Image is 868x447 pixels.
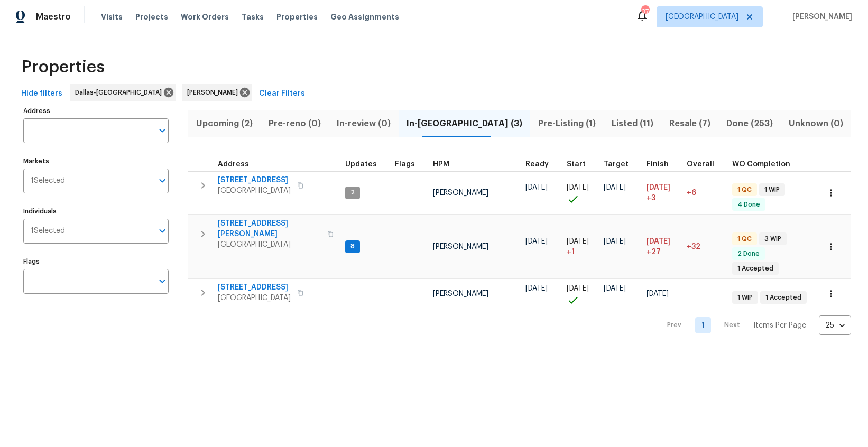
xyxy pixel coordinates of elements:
[647,290,669,297] span: [DATE]
[562,279,599,309] td: Project started on time
[525,161,549,168] span: Ready
[346,242,359,251] span: 8
[525,161,558,168] div: Earliest renovation start date (first business day after COE or Checkout)
[335,116,392,131] span: In-review (0)
[819,312,851,339] div: 25
[187,87,242,98] span: [PERSON_NAME]
[346,188,359,197] span: 2
[259,87,305,100] span: Clear Filters
[733,249,764,258] span: 2 Done
[101,12,123,22] span: Visits
[181,12,229,22] span: Work Orders
[70,84,176,101] div: Dallas-[GEOGRAPHIC_DATA]
[433,161,449,168] span: HPM
[682,215,728,278] td: 32 day(s) past target finish date
[525,285,548,292] span: [DATE]
[155,224,170,238] button: Open
[682,171,728,215] td: 6 day(s) past target finish date
[753,320,806,331] p: Items Per Page
[610,116,655,131] span: Listed (11)
[733,293,757,302] span: 1 WIP
[787,116,845,131] span: Unknown (0)
[732,161,790,168] span: WO Completion
[647,247,661,257] span: +27
[733,200,764,209] span: 4 Done
[31,176,65,185] span: 1 Selected
[567,247,575,257] span: + 1
[647,193,655,203] span: +3
[267,116,322,131] span: Pre-reno (0)
[23,208,169,215] label: Individuals
[562,171,599,215] td: Project started on time
[330,12,399,22] span: Geo Assignments
[657,315,851,335] nav: Pagination Navigation
[23,158,169,164] label: Markets
[405,116,524,131] span: In-[GEOGRAPHIC_DATA] (3)
[641,6,649,17] div: 37
[725,116,774,131] span: Done (253)
[218,218,321,239] span: [STREET_ADDRESS][PERSON_NAME]
[733,264,778,273] span: 1 Accepted
[647,161,678,168] div: Projected renovation finish date
[647,238,670,245] span: [DATE]
[567,161,595,168] div: Actual renovation start date
[395,161,415,168] span: Flags
[604,285,626,292] span: [DATE]
[567,184,589,191] span: [DATE]
[276,12,318,22] span: Properties
[687,243,700,250] span: +32
[567,285,589,292] span: [DATE]
[604,161,638,168] div: Target renovation project end date
[604,184,626,191] span: [DATE]
[687,189,696,197] span: +6
[567,161,586,168] span: Start
[345,161,377,168] span: Updates
[567,238,589,245] span: [DATE]
[433,189,488,197] span: [PERSON_NAME]
[195,116,254,131] span: Upcoming (2)
[23,258,169,265] label: Flags
[135,12,168,22] span: Projects
[155,274,170,288] button: Open
[218,239,321,250] span: [GEOGRAPHIC_DATA]
[642,171,682,215] td: Scheduled to finish 3 day(s) late
[155,123,170,138] button: Open
[525,184,548,191] span: [DATE]
[647,161,669,168] span: Finish
[23,108,169,114] label: Address
[537,116,597,131] span: Pre-Listing (1)
[218,161,249,168] span: Address
[155,173,170,188] button: Open
[21,62,105,72] span: Properties
[433,243,488,250] span: [PERSON_NAME]
[218,282,291,293] span: [STREET_ADDRESS]
[21,87,62,100] span: Hide filters
[75,87,166,98] span: Dallas-[GEOGRAPHIC_DATA]
[604,161,629,168] span: Target
[242,13,264,21] span: Tasks
[647,184,670,191] span: [DATE]
[31,227,65,236] span: 1 Selected
[182,84,252,101] div: [PERSON_NAME]
[604,238,626,245] span: [DATE]
[433,290,488,297] span: [PERSON_NAME]
[218,293,291,303] span: [GEOGRAPHIC_DATA]
[760,235,786,244] span: 3 WIP
[687,161,724,168] div: Days past target finish date
[733,185,756,194] span: 1 QC
[666,12,738,22] span: [GEOGRAPHIC_DATA]
[17,84,67,104] button: Hide filters
[788,12,852,22] span: [PERSON_NAME]
[668,116,712,131] span: Resale (7)
[760,185,784,194] span: 1 WIP
[525,238,548,245] span: [DATE]
[687,161,714,168] span: Overall
[733,235,756,244] span: 1 QC
[36,12,71,22] span: Maestro
[761,293,806,302] span: 1 Accepted
[642,215,682,278] td: Scheduled to finish 27 day(s) late
[218,185,291,196] span: [GEOGRAPHIC_DATA]
[695,317,711,333] a: Goto page 1
[255,84,309,104] button: Clear Filters
[218,175,291,185] span: [STREET_ADDRESS]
